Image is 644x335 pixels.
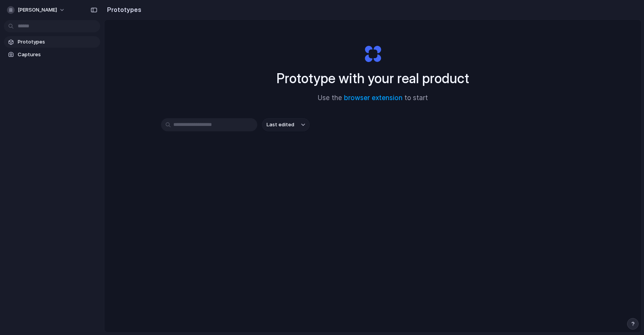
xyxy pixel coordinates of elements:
a: Prototypes [4,36,100,48]
span: Captures [18,51,97,59]
span: Use the to start [318,93,428,103]
button: Last edited [262,118,310,131]
h2: Prototypes [104,5,141,14]
span: Prototypes [18,38,97,46]
a: Captures [4,49,100,60]
span: [PERSON_NAME] [18,6,57,14]
span: Last edited [267,121,294,129]
h1: Prototype with your real product [277,68,469,89]
button: [PERSON_NAME] [4,4,69,16]
a: browser extension [344,94,402,102]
